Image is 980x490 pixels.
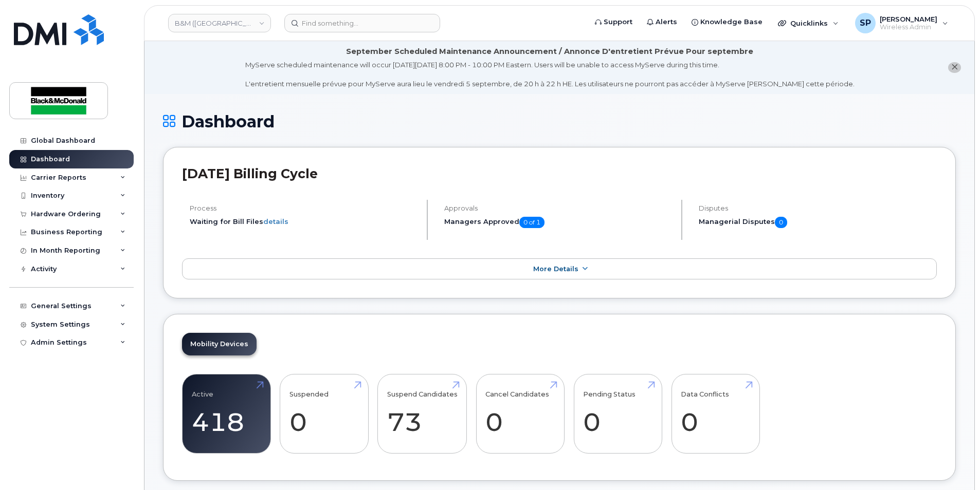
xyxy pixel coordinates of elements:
a: Suspend Candidates 73 [387,380,458,448]
div: MyServe scheduled maintenance will occur [DATE][DATE] 8:00 PM - 10:00 PM Eastern. Users will be u... [245,60,855,89]
button: close notification [948,62,961,73]
h5: Managers Approved [444,217,673,228]
span: 0 of 1 [519,217,545,228]
span: More Details [533,265,578,273]
span: 0 [775,217,787,228]
a: Suspended 0 [289,380,359,448]
h4: Process [190,204,418,212]
a: Data Conflicts 0 [681,380,750,448]
a: Pending Status 0 [583,380,652,448]
div: September Scheduled Maintenance Announcement / Annonce D'entretient Prévue Pour septembre [346,46,753,57]
h5: Managerial Disputes [699,217,937,228]
a: Mobility Devices [182,333,257,355]
a: Cancel Candidates 0 [485,380,555,448]
h1: Dashboard [163,112,956,130]
h4: Approvals [444,204,673,212]
h4: Disputes [699,204,937,212]
li: Waiting for Bill Files [190,217,418,227]
a: details [263,217,288,225]
h2: [DATE] Billing Cycle [182,166,937,181]
a: Active 418 [192,380,261,448]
